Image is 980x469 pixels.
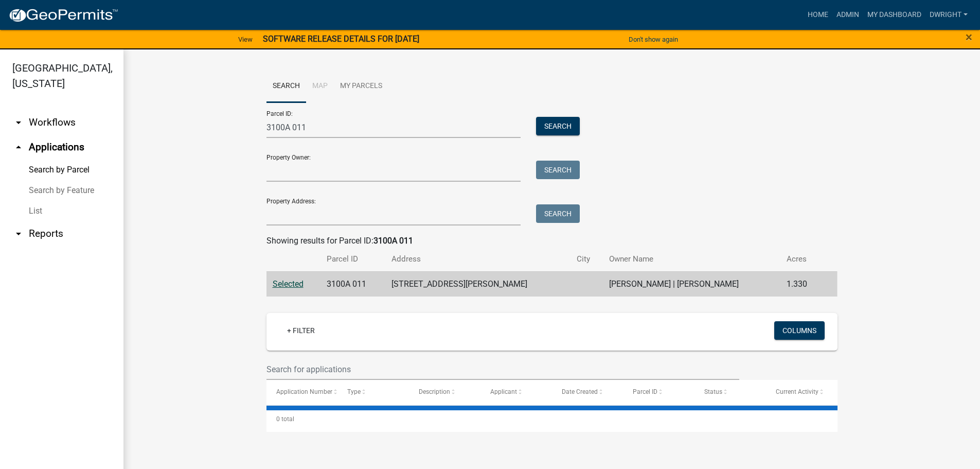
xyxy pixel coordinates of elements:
[320,247,385,271] th: Parcel ID
[780,247,822,271] th: Acres
[625,31,682,48] button: Don't show again
[266,359,740,380] input: Search for applications
[704,388,722,395] span: Status
[320,271,385,297] td: 3100A 011
[603,271,780,297] td: [PERSON_NAME] | [PERSON_NAME]
[12,141,25,153] i: arrow_drop_up
[266,406,838,432] div: 0 total
[266,70,306,103] a: Search
[334,70,388,103] a: My Parcels
[385,271,571,297] td: [STREET_ADDRESS][PERSON_NAME]
[776,388,818,395] span: Current Activity
[266,380,338,405] datatable-header-cell: Application Number
[832,5,863,25] a: Admin
[234,31,257,48] a: View
[571,247,603,271] th: City
[694,380,766,405] datatable-header-cell: Status
[863,5,925,25] a: My Dashboard
[419,388,450,395] span: Description
[774,321,825,340] button: Columns
[490,388,517,395] span: Applicant
[12,228,25,240] i: arrow_drop_down
[766,380,838,405] datatable-header-cell: Current Activity
[337,380,409,405] datatable-header-cell: Type
[373,236,413,246] strong: 3100A 011
[562,388,598,395] span: Date Created
[347,388,361,395] span: Type
[279,321,323,340] a: + Filter
[536,204,580,223] button: Search
[804,5,832,25] a: Home
[966,31,972,43] button: Close
[276,388,332,395] span: Application Number
[966,30,972,44] span: ×
[552,380,623,405] datatable-header-cell: Date Created
[273,279,304,289] a: Selected
[536,161,580,179] button: Search
[385,247,571,271] th: Address
[12,116,25,129] i: arrow_drop_down
[623,380,694,405] datatable-header-cell: Parcel ID
[603,247,780,271] th: Owner Name
[925,5,972,25] a: Dwright
[266,235,838,247] div: Showing results for Parcel ID:
[409,380,480,405] datatable-header-cell: Description
[263,34,419,44] strong: SOFTWARE RELEASE DETAILS FOR [DATE]
[780,271,822,297] td: 1.330
[536,117,580,135] button: Search
[633,388,657,395] span: Parcel ID
[480,380,552,405] datatable-header-cell: Applicant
